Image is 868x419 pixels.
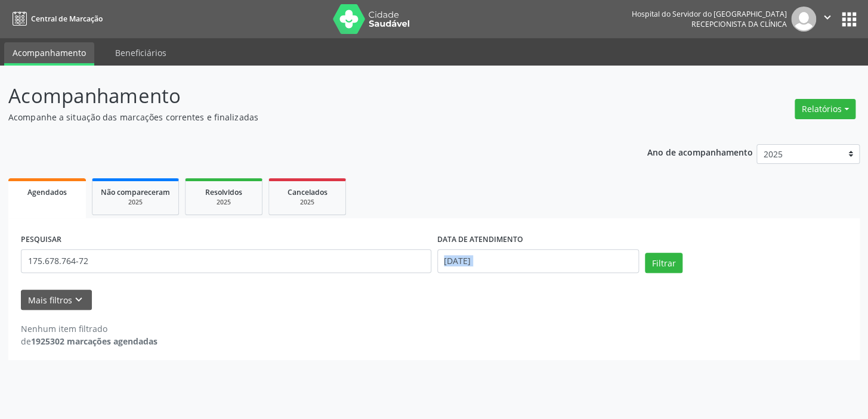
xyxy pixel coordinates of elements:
[107,42,175,63] a: Beneficiários
[791,7,816,32] img: img
[72,293,85,306] i: keyboard_arrow_down
[27,187,67,197] span: Agendados
[8,9,103,29] a: Central de Marcação
[31,14,103,24] span: Central de Marcação
[205,187,242,197] span: Resolvidos
[101,187,170,197] span: Não compareceram
[437,231,523,249] label: DATA DE ATENDIMENTO
[632,9,787,19] div: Hospital do Servidor do [GEOGRAPHIC_DATA]
[21,231,61,249] label: PESQUISAR
[647,144,752,159] p: Ano de acompanhamento
[795,99,855,119] button: Relatórios
[21,290,92,311] button: Mais filtroskeyboard_arrow_down
[839,9,860,30] button: apps
[101,198,170,207] div: 2025
[21,335,157,347] div: de
[4,42,94,66] a: Acompanhamento
[8,81,604,111] p: Acompanhamento
[8,111,604,123] p: Acompanhe a situação das marcações correntes e finalizadas
[437,249,640,273] input: Selecione um intervalo
[816,7,839,32] button: 
[277,198,337,207] div: 2025
[691,19,787,29] span: Recepcionista da clínica
[31,336,157,347] strong: 1925302 marcações agendadas
[821,11,834,24] i: 
[21,249,431,273] input: Nome, código do beneficiário ou CPF
[21,322,157,335] div: Nenhum item filtrado
[288,187,328,197] span: Cancelados
[645,253,682,273] button: Filtrar
[194,198,254,207] div: 2025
